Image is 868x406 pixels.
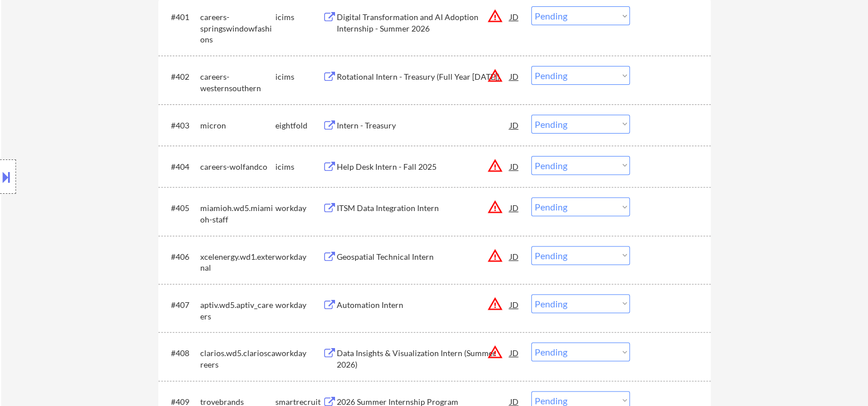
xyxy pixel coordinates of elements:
button: warning_amber [487,8,503,24]
div: icims [275,11,322,23]
div: JD [509,6,520,27]
div: JD [509,294,520,315]
div: clarios.wd5.clarioscareers [200,348,275,370]
button: warning_amber [487,296,503,312]
div: Rotational Intern - Treasury (Full Year [DATE]) [337,71,510,83]
div: xcelenergy.wd1.external [200,251,275,274]
div: aptiv.wd5.aptiv_careers [200,299,275,322]
div: #407 [171,299,191,311]
div: Digital Transformation and AI Adoption Internship - Summer 2026 [337,11,510,34]
div: #401 [171,11,191,23]
div: JD [509,66,520,87]
button: warning_amber [487,68,503,84]
div: eightfold [275,120,322,131]
div: workday [275,299,322,311]
button: warning_amber [487,158,503,174]
div: icims [275,71,322,83]
div: workday [275,348,322,359]
div: careers-wolfandco [200,161,275,173]
div: careers-westernsouthern [200,71,275,93]
div: icims [275,161,322,173]
div: Geospatial Technical Intern [337,251,510,263]
div: JD [509,246,520,267]
div: Help Desk Intern - Fall 2025 [337,161,510,173]
div: Automation Intern [337,299,510,311]
div: JD [509,115,520,135]
div: JD [509,156,520,177]
div: workday [275,251,322,263]
div: ITSM Data Integration Intern [337,202,510,214]
div: Intern - Treasury [337,120,510,131]
div: #408 [171,348,191,359]
div: JD [509,342,520,363]
div: JD [509,197,520,218]
div: workday [275,202,322,214]
div: Data Insights & Visualization Intern (Summer 2026) [337,348,510,370]
button: warning_amber [487,248,503,264]
button: warning_amber [487,199,503,215]
button: warning_amber [487,344,503,360]
div: careers-springswindowfashions [200,11,275,45]
div: micron [200,120,275,131]
div: miamioh.wd5.miamioh-staff [200,202,275,225]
